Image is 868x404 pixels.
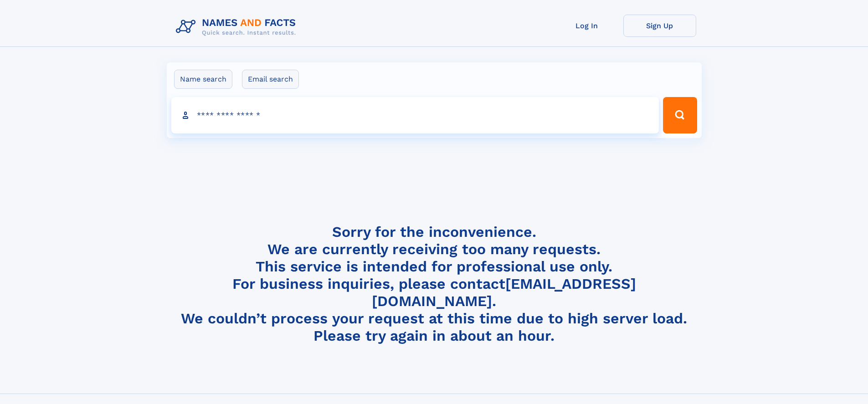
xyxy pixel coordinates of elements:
[242,70,299,89] label: Email search
[623,15,696,37] a: Sign Up
[172,15,303,39] img: Logo Names and Facts
[550,15,623,37] a: Log In
[372,275,636,310] a: [EMAIL_ADDRESS][DOMAIN_NAME]
[171,97,659,133] input: search input
[172,223,696,345] h4: Sorry for the inconvenience. We are currently receiving too many requests. This service is intend...
[663,97,697,133] button: Search Button
[174,70,232,89] label: Name search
